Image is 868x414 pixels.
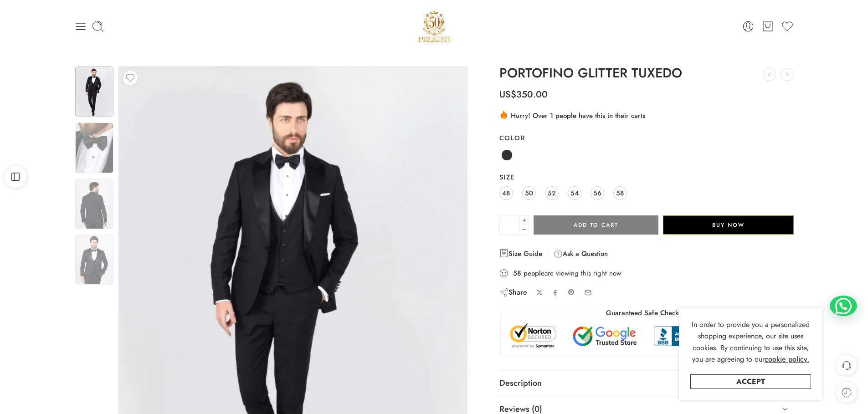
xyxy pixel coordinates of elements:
[765,353,809,365] a: cookie policy.
[601,308,692,318] legend: Guaranteed Safe Checkout
[548,187,556,199] span: 52
[499,268,794,278] div: are viewing this right now
[75,123,113,173] img: CER-CD10-2022.-2-scaled-1.webp
[690,374,811,389] a: Accept
[522,186,536,200] a: 50
[552,289,559,296] a: Share on Facebook
[525,187,533,199] span: 50
[570,187,579,199] span: 54
[616,187,624,199] span: 58
[499,215,520,235] input: Product quantity
[499,371,794,396] a: Description
[499,66,794,81] h1: PORTOFINO GLITTER TUXEDO
[499,173,794,182] label: Size
[499,186,513,200] a: 48
[415,7,454,46] a: Pellini -
[513,269,521,278] strong: 58
[499,88,548,101] bdi: 350.00
[415,7,454,46] img: Pellini
[761,20,774,33] a: Cart
[534,215,658,235] button: Add to cart
[75,235,113,285] img: CER-CD10-2022.-2-scaled-1.webp
[545,186,559,200] a: 52
[499,110,794,121] div: Hurry! Over 1 people have this in their carts
[613,186,627,200] a: 58
[75,66,113,117] img: CER-CD10-2022.-2-scaled-1.webp
[593,187,601,199] span: 56
[536,289,543,296] a: Share on X
[499,88,516,101] span: US$
[781,20,794,33] a: Wishlist
[524,269,544,278] strong: people
[568,186,581,200] a: 54
[508,322,786,349] img: Trust
[499,133,794,143] label: Color
[663,215,794,235] button: Buy Now
[75,179,113,229] img: CER-CD10-2022.-2-scaled-1.webp
[499,287,527,297] div: Share
[554,248,608,259] a: Ask a Question
[568,289,575,296] a: Pin on Pinterest
[584,289,592,296] a: Email to your friends
[591,186,604,200] a: 56
[502,187,510,199] span: 48
[692,319,810,365] span: In order to provide you a personalized shopping experience, our site uses cookies. By continuing ...
[499,248,542,259] a: Size Guide
[742,20,755,33] a: Login / Register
